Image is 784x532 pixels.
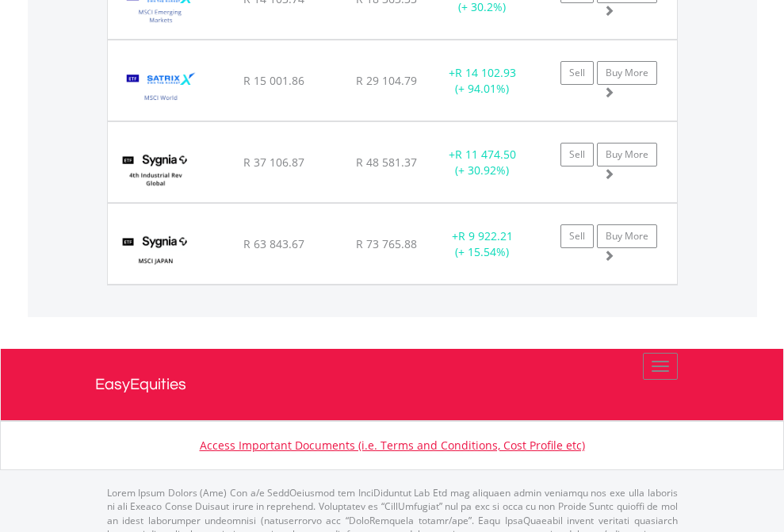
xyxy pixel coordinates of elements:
[433,65,532,97] div: + (+ 94.01%)
[560,61,594,85] a: Sell
[116,224,196,280] img: TFSA.SYGJP.png
[455,65,516,80] span: R 14 102.93
[597,61,657,85] a: Buy More
[597,224,657,248] a: Buy More
[200,438,585,453] a: Access Important Documents (i.e. Terms and Conditions, Cost Profile etc)
[455,147,516,162] span: R 11 474.50
[356,73,417,88] span: R 29 104.79
[433,147,532,178] div: + (+ 30.92%)
[243,155,304,170] span: R 37 106.87
[597,143,657,166] a: Buy More
[243,73,304,88] span: R 15 001.86
[458,228,513,243] span: R 9 922.21
[560,143,594,166] a: Sell
[356,155,417,170] span: R 48 581.37
[116,142,196,198] img: TFSA.SYG4IR.png
[243,236,304,251] span: R 63 843.67
[560,224,594,248] a: Sell
[95,349,690,420] a: EasyEquities
[356,236,417,251] span: R 73 765.88
[116,60,207,117] img: TFSA.STXWDM.png
[433,228,532,260] div: + (+ 15.54%)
